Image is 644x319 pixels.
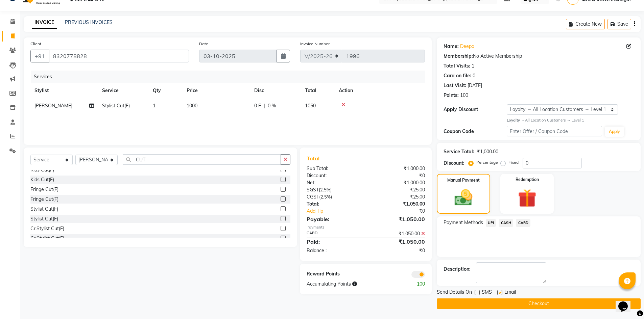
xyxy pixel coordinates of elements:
[32,17,57,29] a: INVOICE
[302,281,398,288] div: Accumulating Points
[268,102,276,109] span: 0 %
[366,172,430,179] div: ₹0
[566,19,605,29] button: Create New
[320,187,330,192] span: 2.5%
[605,127,624,137] button: Apply
[504,289,516,297] span: Email
[302,208,376,215] a: Add Tip
[30,206,58,213] div: Stylist Cut(F)
[482,289,492,297] span: SMS
[250,83,301,98] th: Disc
[300,41,330,47] label: Invoice Number
[307,194,319,200] span: CGST
[301,83,335,98] th: Total
[30,225,64,232] div: Cr.Stylist Cut(F)
[366,215,430,223] div: ₹1,050.00
[512,187,542,210] img: _gift.svg
[444,106,507,113] div: Apply Discount
[508,159,519,165] label: Fixed
[302,201,366,208] div: Total:
[444,72,471,79] div: Card on file:
[476,159,498,165] label: Percentage
[187,103,197,109] span: 1000
[98,83,149,98] th: Service
[102,103,130,109] span: Stylist Cut(F)
[65,19,113,25] a: PREVIOUS INVOICES
[302,215,366,223] div: Payable:
[437,298,641,309] button: Checkout
[307,224,425,230] div: Payments
[444,53,473,60] div: Membership:
[254,102,261,109] span: 0 F
[302,238,366,246] div: Paid:
[302,186,366,193] div: ( )
[507,126,602,136] input: Enter Offer / Coupon Code
[444,53,634,60] div: No Active Membership
[305,103,316,109] span: 1050
[30,196,58,203] div: Fringe Cut(F)
[477,148,498,155] div: ₹1,000.00
[444,92,459,99] div: Points:
[468,82,482,89] div: [DATE]
[302,165,366,172] div: Sub Total:
[444,128,507,135] div: Coupon Code
[302,230,366,237] div: CARD
[183,83,250,98] th: Price
[34,103,72,109] span: [PERSON_NAME]
[30,166,54,174] div: Kids Cut(F)
[516,177,539,183] label: Redemption
[302,172,366,179] div: Discount:
[149,83,183,98] th: Qty
[366,186,430,193] div: ₹25.00
[153,103,156,109] span: 1
[30,235,64,242] div: Cr.Stylist Cut(F)
[123,154,281,165] input: Search or Scan
[516,219,530,227] span: CARD
[444,62,470,70] div: Total Visits:
[507,118,525,123] strong: Loyalty →
[366,247,430,254] div: ₹0
[307,155,322,162] span: Total
[302,193,366,201] div: ( )
[444,160,464,167] div: Discount:
[366,193,430,201] div: ₹25.00
[31,71,430,83] div: Services
[307,187,319,193] span: SGST
[320,194,331,200] span: 2.5%
[302,247,366,254] div: Balance :
[30,215,58,222] div: Stylist Cut(F)
[507,117,634,123] div: All Location Customers → Level 1
[460,92,468,99] div: 100
[444,82,466,89] div: Last Visit:
[30,176,54,183] div: Kids Cut(F)
[335,83,425,98] th: Action
[472,62,474,70] div: 1
[302,270,366,278] div: Reward Points
[264,102,265,109] span: |
[460,43,474,50] a: Deepa
[444,148,474,155] div: Service Total:
[302,179,366,186] div: Net:
[199,41,208,47] label: Date
[616,292,637,312] iframe: chat widget
[30,83,98,98] th: Stylist
[449,187,478,208] img: _cash.svg
[366,179,430,186] div: ₹1,000.00
[30,50,49,62] button: +91
[30,41,41,47] label: Client
[486,219,496,227] span: UPI
[499,219,513,227] span: CASH
[447,177,480,183] label: Manual Payment
[437,289,472,297] span: Send Details On
[366,201,430,208] div: ₹1,050.00
[398,281,430,288] div: 100
[473,72,475,79] div: 0
[607,19,631,29] button: Save
[366,230,430,237] div: ₹1,050.00
[49,50,189,62] input: Search by Name/Mobile/Email/Code
[444,43,459,50] div: Name:
[444,266,471,273] div: Description:
[366,238,430,246] div: ₹1,050.00
[377,208,430,215] div: ₹0
[444,219,483,226] span: Payment Methods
